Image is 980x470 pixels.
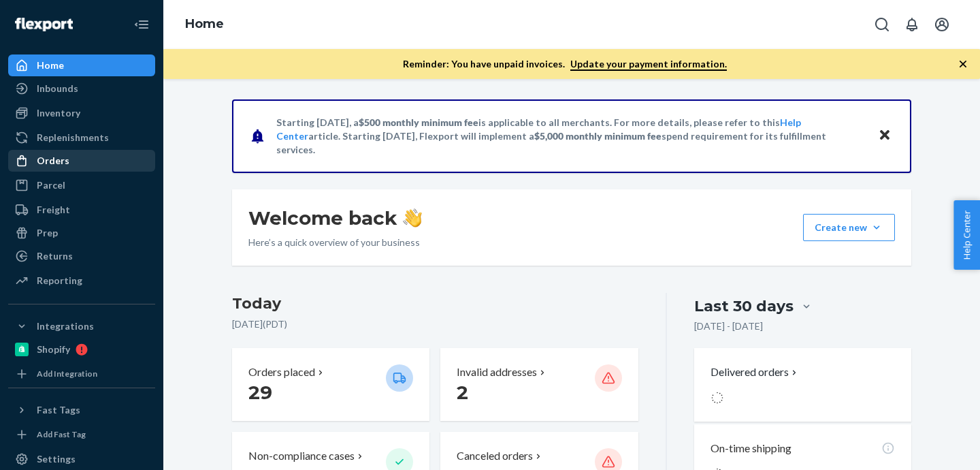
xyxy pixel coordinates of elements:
p: Orders placed [248,364,315,380]
p: Here’s a quick overview of your business [248,236,422,249]
a: Home [185,16,224,31]
ol: breadcrumbs [174,5,235,44]
span: $500 monthly minimum fee [359,116,478,128]
div: Reporting [37,274,82,287]
button: Create new [803,214,895,241]
div: Inventory [37,106,80,120]
span: 29 [248,381,272,404]
p: Canceled orders [457,448,533,464]
button: Integrations [8,315,155,337]
a: Shopify [8,339,155,360]
div: Add Fast Tag [37,428,86,440]
a: Inventory [8,102,155,124]
button: Help Center [953,200,980,270]
button: Orders placed 29 [232,348,429,421]
div: Parcel [37,178,65,192]
a: Add Fast Tag [8,426,155,443]
button: Close [876,126,894,146]
button: Invalid addresses 2 [440,348,638,421]
a: Prep [8,222,155,244]
h1: Welcome back [248,206,422,230]
div: Returns [37,249,73,263]
a: Replenishments [8,127,155,148]
button: Open account menu [928,11,955,38]
div: Home [37,59,64,72]
div: Add Integration [37,368,97,379]
a: Orders [8,150,155,172]
p: On-time shipping [710,441,791,456]
div: Inbounds [37,82,78,95]
div: Shopify [37,343,70,356]
h3: Today [232,293,638,315]
button: Close Navigation [128,11,155,38]
button: Open notifications [898,11,926,38]
p: [DATE] ( PDT ) [232,317,638,331]
div: Freight [37,203,70,217]
a: Reporting [8,270,155,292]
img: hand-wave emoji [403,208,422,228]
a: Update your payment information. [570,58,727,71]
span: Support [29,10,78,22]
div: Integrations [37,319,94,333]
a: Freight [8,199,155,221]
img: Flexport logo [15,18,73,31]
span: $5,000 monthly minimum fee [534,130,661,142]
p: [DATE] - [DATE] [694,319,763,333]
span: 2 [457,381,468,404]
div: Prep [37,226,58,240]
div: Orders [37,154,69,168]
button: Fast Tags [8,399,155,421]
a: Home [8,54,155,76]
div: Last 30 days [694,296,794,317]
button: Open Search Box [868,11,896,38]
button: Delivered orders [710,364,800,380]
p: Invalid addresses [457,364,537,380]
a: Parcel [8,174,155,196]
a: Settings [8,448,155,470]
a: Returns [8,245,155,267]
a: Inbounds [8,78,155,99]
div: Replenishments [37,131,109,144]
div: Fast Tags [37,403,80,417]
a: Add Integration [8,366,155,382]
p: Starting [DATE], a is applicable to all merchants. For more details, please refer to this article... [276,116,865,157]
p: Non-compliance cases [248,448,355,464]
div: Settings [37,452,76,466]
p: Reminder: You have unpaid invoices. [403,57,727,71]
